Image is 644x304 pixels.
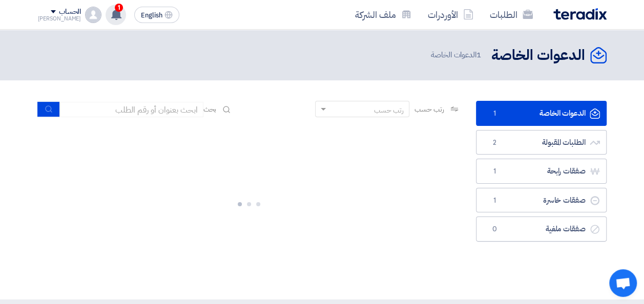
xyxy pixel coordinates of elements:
a: صفقات رابحة1 [476,159,607,184]
div: الحساب [59,8,81,16]
button: English [134,7,179,23]
span: بحث [203,104,217,115]
div: رتب حسب [374,105,404,116]
input: ابحث بعنوان أو رقم الطلب [60,102,203,117]
a: ملف الشركة [347,3,420,27]
a: الطلبات المقبولة2 [476,130,607,155]
img: Teradix logo [553,8,607,20]
span: 1 [489,108,501,119]
span: 1 [115,4,123,12]
span: English [141,12,162,19]
span: 2 [489,138,501,148]
span: 1 [489,166,501,177]
span: 1 [476,49,481,60]
div: Open chat [609,269,637,297]
span: رتب حسب [414,104,444,115]
span: 0 [489,224,501,234]
h2: الدعوات الخاصة [491,46,585,66]
div: [PERSON_NAME] [38,16,81,21]
span: 1 [489,196,501,206]
span: الدعوات الخاصة [431,49,483,61]
a: صفقات خاسرة1 [476,188,607,213]
a: الدعوات الخاصة1 [476,101,607,126]
img: profile_test.png [85,7,101,23]
a: صفقات ملغية0 [476,216,607,242]
a: الطلبات [482,3,541,27]
a: الأوردرات [420,3,482,27]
